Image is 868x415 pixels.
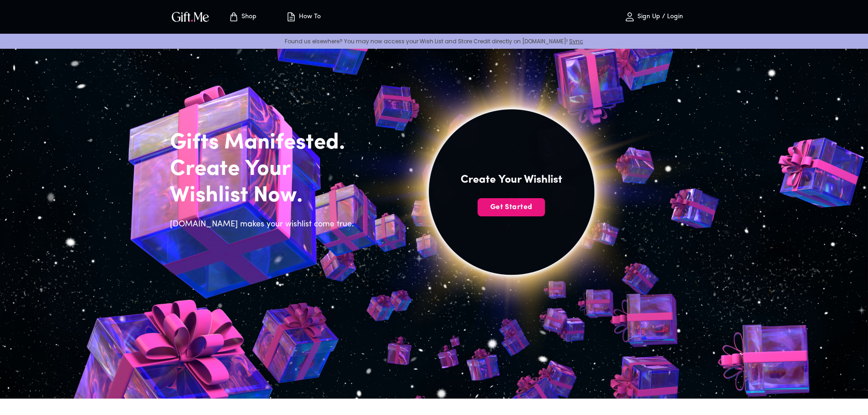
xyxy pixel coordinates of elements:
[170,130,360,156] h2: Gifts Manifested.
[307,8,716,397] img: hero_sun.png
[278,2,329,31] button: How To
[169,11,212,22] button: GiftMe Logo
[461,173,562,187] h4: Create Your Wishlist
[170,156,360,183] h2: Create Your
[297,13,321,21] p: How To
[170,218,360,231] h6: [DOMAIN_NAME] makes your wishlist come true.
[635,13,683,21] p: Sign Up / Login
[170,183,360,209] h2: Wishlist Now.
[239,13,257,21] p: Shop
[569,37,583,45] a: Sync
[478,202,545,212] span: Get Started
[217,2,267,31] button: Store page
[608,2,699,31] button: Sign Up / Login
[478,198,545,216] button: Get Started
[7,37,861,45] p: Found us elsewhere? You may now access your Wish List and Store Credit directly on [DOMAIN_NAME]!
[170,10,211,23] img: GiftMe Logo
[286,11,297,22] img: how-to.svg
